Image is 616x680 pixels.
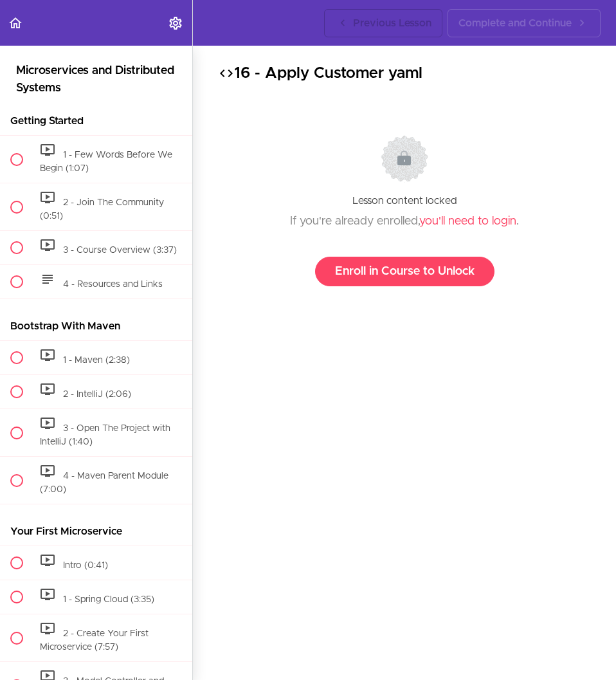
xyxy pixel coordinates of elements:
span: 4 - Maven Parent Module (7:00) [40,472,168,495]
span: 3 - Open The Project with IntelliJ (1:40) [40,424,170,447]
span: 2 - Join The Community (0:51) [40,198,164,221]
span: Intro (0:41) [63,561,108,570]
a: Complete and Continue [448,9,601,37]
span: 1 - Maven (2:38) [63,356,130,365]
a: you'll need to login [419,216,516,227]
span: 2 - Create Your First Microservice (7:57) [40,629,149,652]
span: 2 - IntelliJ (2:06) [63,390,131,399]
span: 1 - Few Words Before We Begin (1:07) [40,151,172,174]
div: Lesson content locked [231,116,578,306]
span: Previous Lesson [353,15,431,31]
span: 4 - Resources and Links [63,280,163,289]
span: Complete and Continue [458,15,572,31]
span: 1 - Spring Cloud (3:35) [63,595,154,604]
h2: 16 - Apply Customer yaml [219,62,590,84]
svg: Settings Menu [168,15,183,31]
span: 3 - Course Overview (3:37) [63,246,177,255]
div: If you're already enrolled, . [231,212,578,231]
svg: Back to course curriculum [8,15,23,31]
a: Enroll in Course to Unlock [315,257,494,286]
a: Previous Lesson [324,9,442,37]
